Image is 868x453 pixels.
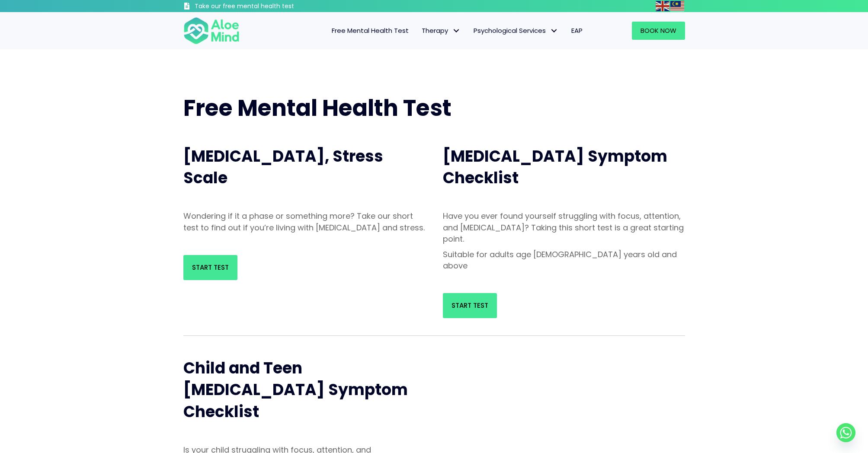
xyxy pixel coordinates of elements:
[332,26,409,35] span: Free Mental Health Test
[656,1,669,11] img: en
[467,22,565,40] a: Psychological ServicesPsychological Services: submenu
[565,22,589,40] a: EAP
[548,25,561,37] span: Psychological Services: submenu
[670,1,685,11] a: Malay
[632,22,685,40] a: Book Now
[443,293,497,318] a: Start Test
[443,145,667,189] span: [MEDICAL_DATA] Symptom Checklist
[474,26,558,35] span: Psychological Services
[450,25,463,37] span: Therapy: submenu
[641,26,676,35] span: Book Now
[422,26,461,35] span: Therapy
[670,1,684,11] img: ms
[195,2,340,11] h3: Take our free mental health test
[415,22,467,40] a: TherapyTherapy: submenu
[836,423,855,442] a: Whatsapp
[183,255,237,280] a: Start Test
[443,249,685,271] p: Suitable for adults age [DEMOGRAPHIC_DATA] years old and above
[183,357,408,423] span: Child and Teen [MEDICAL_DATA] Symptom Checklist
[183,16,240,45] img: Aloe mind Logo
[183,211,426,233] p: Wondering if it a phase or something more? Take our short test to find out if you’re living with ...
[183,2,340,12] a: Take our free mental health test
[325,22,415,40] a: Free Mental Health Test
[443,211,685,244] p: Have you ever found yourself struggling with focus, attention, and [MEDICAL_DATA]? Taking this sh...
[183,92,452,124] span: Free Mental Health Test
[571,26,583,35] span: EAP
[192,263,229,272] span: Start Test
[251,22,589,40] nav: Menu
[183,145,383,189] span: [MEDICAL_DATA], Stress Scale
[656,1,670,11] a: English
[452,301,488,310] span: Start Test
